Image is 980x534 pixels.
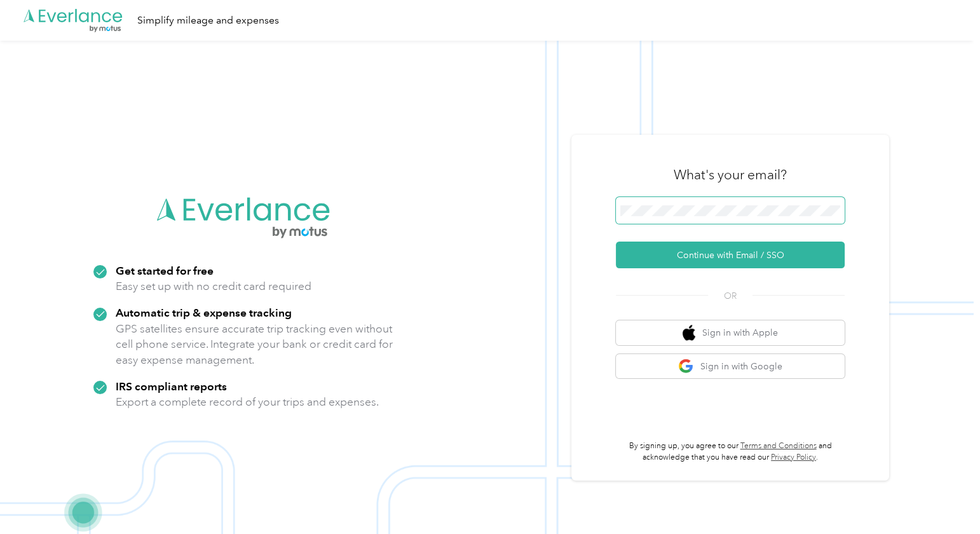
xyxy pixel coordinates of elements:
[116,306,292,319] strong: Automatic trip & expense tracking
[616,320,845,345] button: apple logoSign in with Apple
[116,394,379,410] p: Export a complete record of your trips and expenses.
[116,380,227,393] strong: IRS compliant reports
[116,321,393,368] p: GPS satellites ensure accurate trip tracking even without cell phone service. Integrate your bank...
[116,278,311,294] p: Easy set up with no credit card required
[674,166,787,184] h3: What's your email?
[616,354,845,379] button: google logoSign in with Google
[708,289,752,303] span: OR
[683,325,695,341] img: apple logo
[616,441,845,463] p: By signing up, you agree to our and acknowledge that you have read our .
[137,13,279,29] div: Simplify mileage and expenses
[740,441,817,451] a: Terms and Conditions
[116,264,214,277] strong: Get started for free
[678,359,694,374] img: google logo
[771,453,816,462] a: Privacy Policy
[616,242,845,268] button: Continue with Email / SSO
